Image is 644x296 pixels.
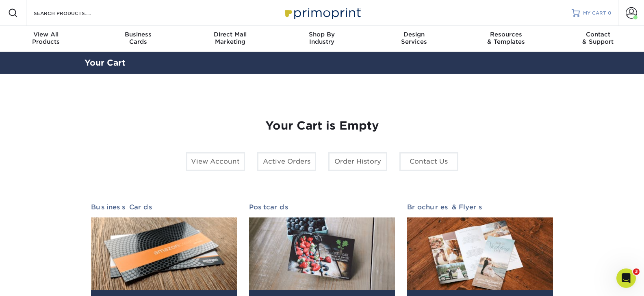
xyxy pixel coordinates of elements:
a: Direct MailMarketing [184,26,276,52]
span: Business [92,31,184,38]
div: Services [368,31,460,45]
div: Industry [276,31,368,45]
a: Resources& Templates [460,26,552,52]
a: Your Cart [85,58,126,68]
div: Cards [92,31,184,45]
input: SEARCH PRODUCTS..... [33,8,112,18]
span: Resources [460,31,552,38]
span: 0 [608,10,611,16]
a: Order History [328,152,387,171]
h2: Postcards [249,203,395,211]
a: BusinessCards [92,26,184,52]
span: Design [368,31,460,38]
h2: Brochures & Flyers [407,203,553,211]
a: Contact& Support [552,26,644,52]
span: Direct Mail [184,31,276,38]
a: Active Orders [257,152,316,171]
div: & Support [552,31,644,45]
h1: Your Cart is Empty [91,119,553,133]
span: Contact [552,31,644,38]
img: Postcards [249,217,395,290]
iframe: Intercom live chat [616,268,636,288]
div: Marketing [184,31,276,45]
span: Shop By [276,31,368,38]
a: Contact Us [399,152,458,171]
div: & Templates [460,31,552,45]
h2: Business Cards [91,203,237,211]
img: Primoprint [282,4,363,21]
a: DesignServices [368,26,460,52]
a: View Account [186,152,245,171]
span: 3 [633,268,640,275]
img: Brochures & Flyers [407,217,553,290]
span: MY CART [583,10,606,17]
img: Business Cards [91,217,237,290]
a: Shop ByIndustry [276,26,368,52]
